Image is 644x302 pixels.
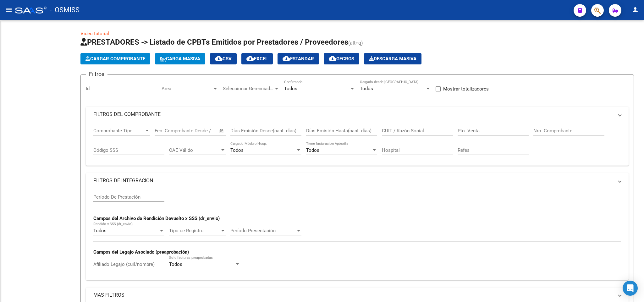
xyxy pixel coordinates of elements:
[364,53,421,64] app-download-masive: Descarga masiva de comprobantes (adjuntos)
[623,281,638,296] div: Open Intercom Messenger
[86,107,629,122] mat-expansion-panel-header: FILTROS DEL COMPROBANTE
[80,38,348,47] span: PRESTADORES -> Listado de CPBTs Emitidos por Prestadores / Proveedores
[210,53,237,64] button: CSV
[93,249,189,255] strong: Campos del Legajo Asociado (preaprobación)
[160,56,200,62] span: Carga Masiva
[215,56,232,62] span: CSV
[215,55,223,62] mat-icon: cloud_download
[278,53,319,64] button: Estandar
[169,147,220,153] span: CAE Válido
[93,111,614,118] mat-panel-title: FILTROS DEL COMPROBANTE
[631,6,639,14] mat-icon: person
[155,128,180,134] input: Fecha inicio
[246,56,268,62] span: EXCEL
[169,261,182,267] span: Todos
[86,122,629,166] div: FILTROS DEL COMPROBANTE
[80,31,109,36] a: Video tutorial
[93,228,107,233] span: Todos
[230,228,296,233] span: Período Presentación
[329,56,354,62] span: Gecros
[93,216,220,221] strong: Campos del Archivo de Rendición Devuelto x SSS (dr_envio)
[86,173,629,188] mat-expansion-panel-header: FILTROS DE INTEGRACION
[169,228,220,233] span: Tipo de Registro
[50,3,80,17] span: - OSMISS
[162,86,212,91] span: Area
[86,188,629,280] div: FILTROS DE INTEGRACION
[93,128,144,134] span: Comprobante Tipo
[218,128,225,135] button: Open calendar
[93,292,614,299] mat-panel-title: MAS FILTROS
[348,40,363,46] span: (alt+q)
[230,147,244,153] span: Todos
[364,53,421,64] button: Descarga Masiva
[329,55,336,62] mat-icon: cloud_download
[186,128,216,134] input: Fecha fin
[324,53,359,64] button: Gecros
[155,53,205,64] button: Carga Masiva
[86,70,107,79] h3: Filtros
[360,86,373,91] span: Todos
[284,86,297,91] span: Todos
[283,55,290,62] mat-icon: cloud_download
[306,147,319,153] span: Todos
[80,53,150,64] button: Cargar Comprobante
[85,56,145,62] span: Cargar Comprobante
[443,85,489,93] span: Mostrar totalizadores
[241,53,273,64] button: EXCEL
[369,56,416,62] span: Descarga Masiva
[283,56,314,62] span: Estandar
[5,6,13,14] mat-icon: menu
[246,55,254,62] mat-icon: cloud_download
[93,177,614,184] mat-panel-title: FILTROS DE INTEGRACION
[223,86,274,91] span: Seleccionar Gerenciador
